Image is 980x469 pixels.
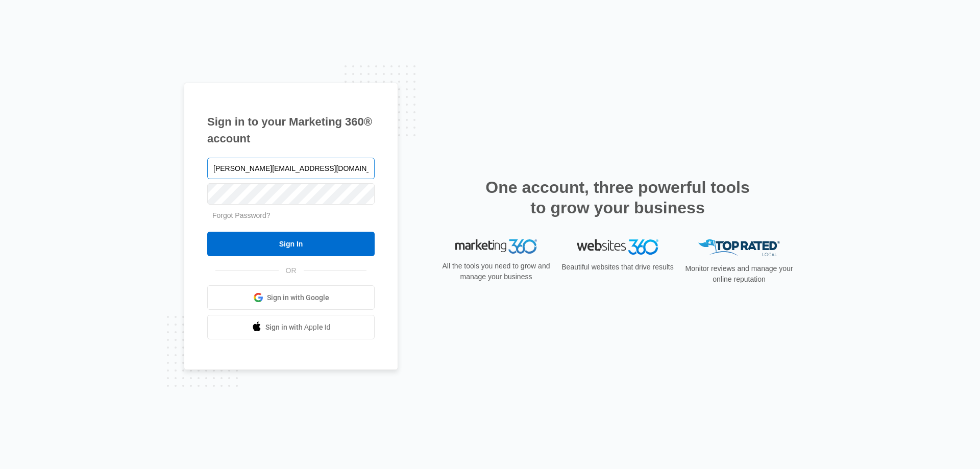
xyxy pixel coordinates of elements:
a: Forgot Password? [212,211,271,219]
p: All the tools you need to grow and manage your business [439,261,553,282]
span: Sign in with Apple Id [265,322,331,333]
h1: Sign in to your Marketing 360® account [207,113,375,147]
span: Sign in with Google [267,292,329,303]
img: Marketing 360 [455,239,537,254]
input: Email [207,158,375,179]
p: Monitor reviews and manage your online reputation [682,263,796,285]
a: Sign in with Google [207,285,375,310]
span: OR [279,265,304,276]
p: Beautiful websites that drive results [560,262,675,273]
img: Websites 360 [577,239,658,254]
a: Sign in with Apple Id [207,315,375,339]
input: Sign In [207,232,375,256]
img: Top Rated Local [698,239,780,256]
h2: One account, three powerful tools to grow your business [482,177,753,218]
